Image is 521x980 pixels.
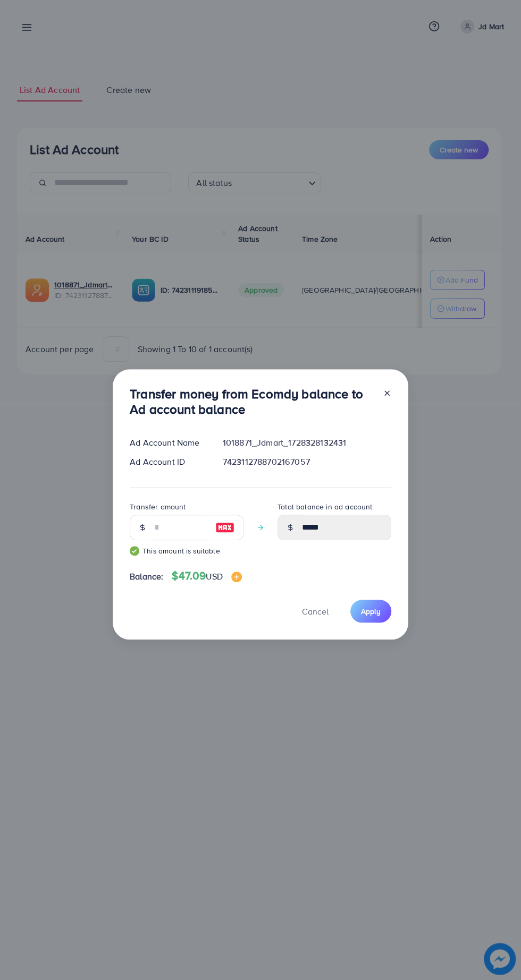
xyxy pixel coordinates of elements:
div: 1018871_Jdmart_1728328132431 [214,437,400,449]
button: Cancel [289,600,342,623]
img: guide [130,546,139,556]
div: Ad Account ID [121,456,214,468]
span: Cancel [302,606,329,617]
h3: Transfer money from Ecomdy balance to Ad account balance [130,386,374,417]
small: This amount is suitable [130,546,243,556]
img: image [231,572,242,582]
h4: $47.09 [172,569,241,583]
span: Apply [361,606,381,617]
div: 7423112788702167057 [214,456,400,468]
div: Ad Account Name [121,437,214,449]
span: USD [206,570,222,582]
img: image [215,521,234,534]
label: Transfer amount [130,501,186,512]
span: Balance: [130,570,163,583]
button: Apply [350,600,391,623]
label: Total balance in ad account [278,501,372,512]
